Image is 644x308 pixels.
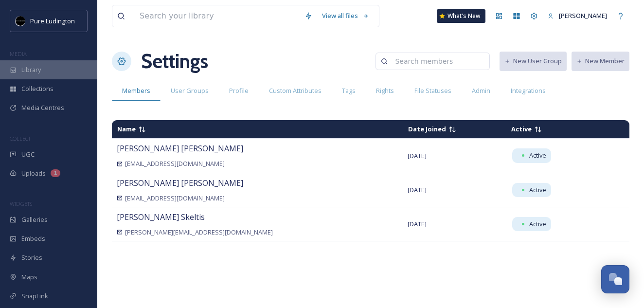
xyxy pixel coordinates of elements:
span: Uploads [21,169,46,178]
input: Search your library [135,5,300,27]
span: Active [529,151,546,160]
span: [EMAIL_ADDRESS][DOMAIN_NAME] [125,159,225,168]
td: Sort descending [611,126,629,133]
span: [PERSON_NAME][EMAIL_ADDRESS][DOMAIN_NAME] [125,228,273,237]
span: [PERSON_NAME] [559,11,607,20]
input: Search members [390,52,484,71]
span: Active [529,219,546,229]
span: Maps [21,272,37,282]
span: Library [21,65,41,74]
span: MEDIA [10,50,27,57]
span: [EMAIL_ADDRESS][DOMAIN_NAME] [125,194,225,203]
span: Embeds [21,234,45,243]
span: [DATE] [408,151,427,160]
span: [DATE] [408,185,427,194]
a: View all files [317,6,374,25]
span: Collections [21,84,54,93]
span: Rights [376,86,394,95]
span: COLLECT [10,135,31,142]
span: Integrations [511,86,546,95]
td: Sort ascending [403,121,505,138]
a: What's New [437,9,485,23]
span: Members [122,86,150,95]
span: Pure Ludington [30,17,75,25]
span: WIDGETS [10,200,32,207]
span: Active [529,185,546,195]
img: pureludingtonF-2.png [16,16,25,26]
button: Open Chat [601,265,629,293]
span: Stories [21,253,42,262]
span: Media Centres [21,103,64,112]
span: UGC [21,150,35,159]
span: [PERSON_NAME] [PERSON_NAME] [117,143,243,154]
div: 1 [51,169,60,177]
span: Name [117,125,136,133]
td: Sort descending [112,121,402,138]
span: Date Joined [408,125,446,133]
td: Sort descending [506,121,610,138]
a: [PERSON_NAME] [543,6,612,25]
span: Admin [472,86,490,95]
span: [DATE] [408,219,427,228]
span: [PERSON_NAME] Skeltis [117,212,205,222]
span: Active [511,125,532,133]
span: Galleries [21,215,48,224]
span: Profile [229,86,249,95]
span: File Statuses [414,86,451,95]
button: New Member [572,52,629,71]
h1: Settings [141,47,208,76]
span: Tags [342,86,356,95]
span: User Groups [171,86,209,95]
span: SnapLink [21,291,48,301]
button: New User Group [500,52,567,71]
span: Custom Attributes [269,86,322,95]
span: [PERSON_NAME] [PERSON_NAME] [117,178,243,188]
